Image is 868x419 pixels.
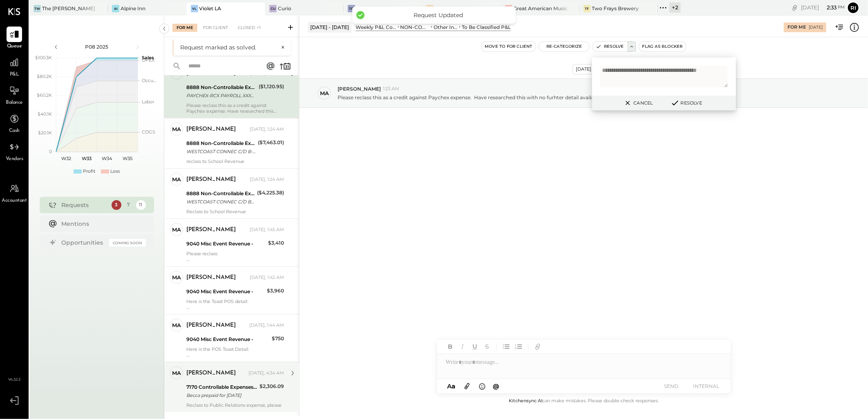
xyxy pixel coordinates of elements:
div: TW [34,5,41,12]
button: Re-Categorize [539,42,590,51]
text: Labor [142,99,154,105]
div: 7 [124,200,134,210]
div: Request marked as solved. [180,43,277,51]
div: Mentions [62,220,142,228]
text: $100.3K [35,55,52,60]
div: Other Income and Expenses [434,24,458,31]
div: Ma [172,125,181,133]
span: Vendors [6,156,23,163]
button: Resolve [668,98,705,108]
div: 9040 Misc Event Revenue - [186,288,264,296]
div: [DATE], 4:34 AM [248,370,284,377]
text: $80.2K [37,74,52,79]
text: W33 [82,156,92,161]
div: [DATE] [809,25,823,30]
div: GA [505,5,512,12]
div: Please reclass: [186,251,284,262]
a: Accountant [0,181,28,205]
button: Unordered List [501,341,512,352]
text: W34 [102,156,112,161]
button: Flag as Blocker [639,42,686,51]
div: 8888 Non-Controllable Expenses:Other Income and Expenses:To Be Classified P&L [186,139,255,147]
a: P&L [0,55,28,78]
text: W32 [61,156,71,161]
div: [DATE] [801,4,845,11]
div: Cu [269,5,277,12]
button: Strikethrough [482,341,492,352]
text: 0 [49,149,52,154]
button: Add URL [532,341,543,352]
button: Italic [457,341,468,352]
a: Queue [0,27,28,50]
div: ($7,463.01) [258,138,284,147]
button: Bold [445,341,456,352]
text: $20.1K [38,130,52,136]
button: Underline [470,341,480,352]
div: Ma [172,274,181,281]
button: × [277,44,285,51]
button: Cancel [620,98,655,108]
div: The Chapel [356,5,384,12]
button: Ordered List [513,341,524,352]
text: Occu... [142,78,156,83]
div: [PERSON_NAME] [186,125,236,134]
div: [PERSON_NAME] [186,321,236,330]
div: Becca prepaid for [DATE] [186,391,257,399]
div: Ma [172,369,181,377]
div: Loss [110,168,120,175]
text: OPEX [142,57,155,63]
div: $2,306.09 [260,382,284,390]
div: Great American Music Hall [514,5,567,12]
div: PAYCHEX-RCX PAYROLL XXXXXXXX000027X THE SAUCE LLC [186,91,256,100]
span: +1 [257,25,261,31]
button: Move to for client [481,42,536,51]
div: For Client [199,24,232,32]
div: WESTCOAST CONNEC C/D B-7919 250703 SAUCE001 CCD*ADDENDA\ [186,147,255,156]
div: Profit [83,168,95,175]
div: [PERSON_NAME] [186,369,236,377]
div: [DATE], 1:44 AM [249,322,284,329]
div: TF [584,5,591,12]
span: P&L [10,71,19,78]
button: Ri [847,1,860,14]
button: SEND [655,381,688,392]
div: TC [348,5,355,12]
span: Balance [6,99,23,107]
div: Two Frays Brewery [592,5,639,12]
text: Sales [142,55,154,60]
div: $3,960 [267,287,284,295]
text: COGS [142,129,155,135]
div: Closed [234,24,265,32]
div: [PERSON_NAME] [186,274,236,282]
div: 7170 Controllable Expenses:Direct Operating Expenses:Memberships/Dues [186,383,257,391]
div: 9040 Misc Event Revenue - [186,335,269,343]
div: [PERSON_NAME] [186,226,236,234]
span: @ [493,382,499,390]
div: The [PERSON_NAME] [42,5,95,12]
div: 8888 Non-Controllable Expenses:Other Income and Expenses:To Be Classified P&L [186,83,256,91]
div: Requests [62,201,107,209]
button: Aa [445,382,458,391]
div: Ma [172,226,181,234]
div: Violet LA [199,5,221,12]
div: Ma [320,89,329,97]
div: copy link [791,3,799,12]
div: Ma [172,176,181,183]
div: Superior: [PERSON_NAME] [435,5,488,12]
div: reclass to School Revenue [186,158,284,164]
div: 3 [112,200,121,210]
button: @ [490,381,502,391]
div: P08 2025 [62,43,132,50]
span: [PERSON_NAME] [338,85,381,92]
div: Alpine Inn [121,5,145,12]
div: Reclass to School Revenue [186,209,284,214]
div: [DATE], 1:42 AM [250,274,284,281]
a: Balance [0,83,28,107]
div: [DATE] [573,64,595,74]
div: Reclass to Public Relations expense, please [186,402,284,408]
span: Cash [9,127,20,135]
div: VL [191,5,198,12]
div: For Me [172,24,197,32]
div: Opportunities [62,238,105,247]
p: Please reclass this as a credit against Paychex expense. Have researched this with no furhter det... [338,94,602,101]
